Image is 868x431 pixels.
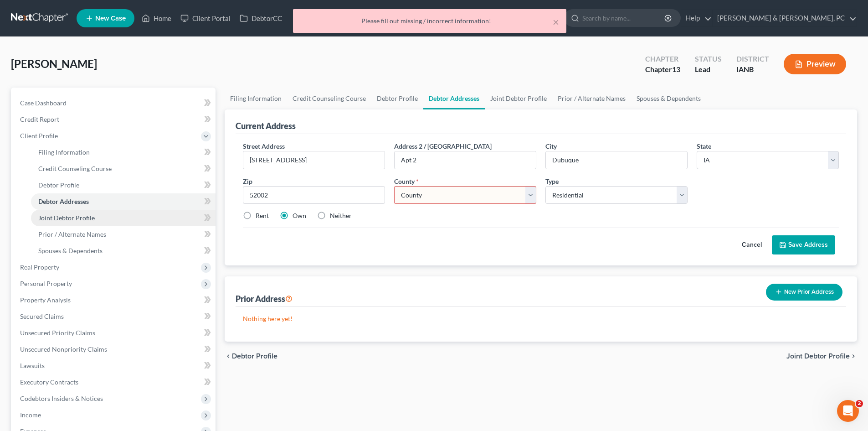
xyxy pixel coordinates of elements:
[736,54,769,64] div: District
[38,247,103,254] span: Spouses & Dependents
[371,88,423,109] a: Debtor Profile
[786,353,850,360] span: Joint Debtor Profile
[20,378,78,386] span: Executory Contracts
[20,411,41,419] span: Income
[31,161,216,177] a: Credit Counseling Course
[736,64,769,75] div: IANB
[31,210,216,226] a: Joint Debtor Profile
[13,341,216,358] a: Unsecured Nonpriority Claims
[13,358,216,374] a: Lawsuits
[645,64,680,75] div: Chapter
[225,353,277,360] button: chevron_left Debtor Profile
[20,263,59,271] span: Real Property
[13,292,216,308] a: Property Analysis
[38,214,95,222] span: Joint Debtor Profile
[31,177,216,193] a: Debtor Profile
[13,95,216,111] a: Case Dashboard
[236,293,293,304] div: Prior Address
[13,308,216,325] a: Secured Claims
[232,353,277,360] span: Debtor Profile
[38,230,106,238] span: Prior / Alternate Names
[695,54,722,64] div: Status
[20,345,107,353] span: Unsecured Nonpriority Claims
[20,362,45,369] span: Lawsuits
[394,177,415,185] span: County
[20,395,103,402] span: Codebtors Insiders & Notices
[837,400,859,422] iframe: Intercom live chat
[784,54,846,74] button: Preview
[20,296,71,304] span: Property Analysis
[772,235,835,254] button: Save Address
[330,211,352,220] label: Neither
[31,193,216,210] a: Debtor Addresses
[545,142,557,150] span: City
[856,400,863,407] span: 2
[552,88,631,109] a: Prior / Alternate Names
[300,16,559,26] div: Please fill out missing / incorrect information!
[13,374,216,390] a: Executory Contracts
[553,16,559,27] button: ×
[485,88,552,109] a: Joint Debtor Profile
[38,148,90,156] span: Filing Information
[13,111,216,128] a: Credit Report
[395,151,536,169] input: --
[20,99,67,107] span: Case Dashboard
[20,280,72,287] span: Personal Property
[11,57,97,70] span: [PERSON_NAME]
[225,353,232,360] i: chevron_left
[394,141,492,151] label: Address 2 / [GEOGRAPHIC_DATA]
[672,65,680,73] span: 13
[20,312,64,320] span: Secured Claims
[38,165,112,172] span: Credit Counseling Course
[850,353,857,360] i: chevron_right
[20,132,58,140] span: Client Profile
[243,177,252,185] span: Zip
[31,243,216,259] a: Spouses & Dependents
[631,88,706,109] a: Spouses & Dependents
[31,226,216,243] a: Prior / Alternate Names
[20,115,59,123] span: Credit Report
[695,64,722,75] div: Lead
[645,54,680,64] div: Chapter
[236,120,296,131] div: Current Address
[697,142,711,150] span: State
[293,211,306,220] label: Own
[225,88,287,109] a: Filing Information
[31,144,216,161] a: Filing Information
[243,186,385,204] input: XXXXX
[256,211,269,220] label: Rent
[243,314,839,323] p: Nothing here yet!
[766,284,842,301] button: New Prior Address
[545,177,559,186] label: Type
[20,329,95,337] span: Unsecured Priority Claims
[546,151,687,169] input: Enter city...
[423,88,485,109] a: Debtor Addresses
[786,353,857,360] button: Joint Debtor Profile chevron_right
[243,151,385,169] input: Enter street address
[38,181,79,189] span: Debtor Profile
[13,325,216,341] a: Unsecured Priority Claims
[38,197,89,205] span: Debtor Addresses
[243,142,285,150] span: Street Address
[287,88,371,109] a: Credit Counseling Course
[732,236,772,254] button: Cancel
